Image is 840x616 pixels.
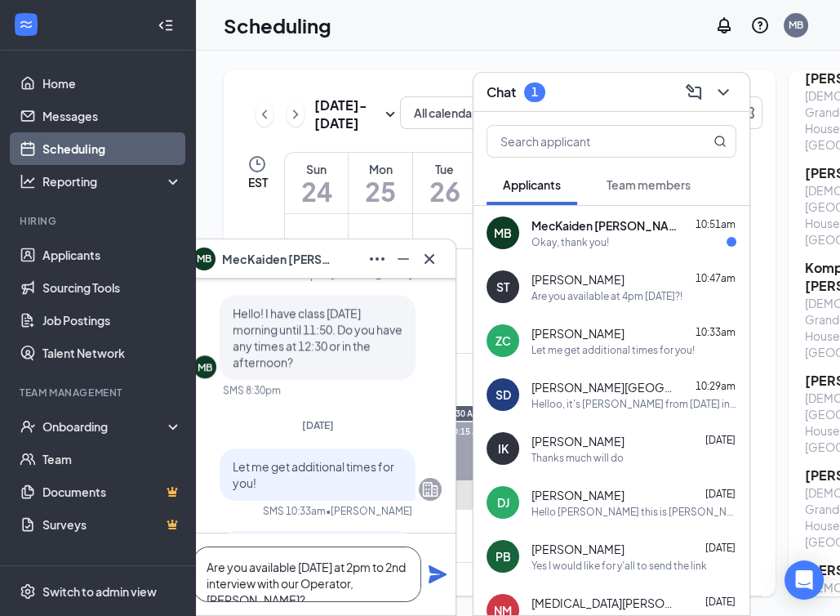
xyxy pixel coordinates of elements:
[20,583,36,600] svg: Settings
[531,595,678,611] span: [MEDICAL_DATA][PERSON_NAME]
[42,100,182,132] a: Messages
[326,504,412,518] span: • [PERSON_NAME]
[349,153,412,213] a: August 25, 2025
[233,306,402,369] span: Hello! I have class [DATE] morning until 11:50. Do you have any times at 12:30 or in the afternoon?
[20,418,36,435] svg: UserCheck
[713,83,733,102] svg: ChevronDown
[413,161,477,177] div: Tue
[413,177,477,205] h1: 26
[364,246,390,272] button: Ellipses
[684,83,704,102] svg: ComposeMessage
[42,132,182,165] a: Scheduling
[705,434,736,446] span: [DATE]
[705,542,736,554] span: [DATE]
[42,337,182,369] a: Talent Network
[531,433,624,449] span: [PERSON_NAME]
[349,177,412,205] h1: 25
[256,102,273,127] button: ChevronLeft
[302,419,334,431] span: [DATE]
[20,173,36,190] svg: Analysis
[285,153,348,213] a: August 24, 2025
[607,177,691,192] span: Team members
[158,17,174,33] svg: Collapse
[496,386,511,403] div: SD
[193,547,421,602] textarea: Are you available [DATE] at 2pm to 2nd interview with our Operator, [PERSON_NAME]?
[705,488,736,500] span: [DATE]
[247,174,267,190] span: EST
[705,596,736,608] span: [DATE]
[42,475,182,508] a: DocumentsCrown
[696,380,736,392] span: 10:29am
[713,135,727,148] svg: MagnifyingGlass
[487,83,516,101] h3: Chat
[285,177,348,205] h1: 24
[42,271,182,304] a: Sourcing Tools
[750,16,770,35] svg: QuestionInfo
[696,272,736,284] span: 10:47am
[42,67,182,100] a: Home
[710,79,736,105] button: ChevronDown
[531,541,624,557] span: [PERSON_NAME]
[498,440,509,457] div: IK
[285,161,348,177] div: Sun
[233,459,394,490] span: Let me get additional times for you!
[42,239,182,271] a: Applicants
[531,505,736,519] div: Hello [PERSON_NAME] this is [PERSON_NAME] from the [DATE] interview. I never received a message r...
[198,360,212,374] div: MB
[531,289,682,303] div: Are you available at 4pm [DATE]?!
[531,559,707,573] div: Yes I would like for y'all to send the link
[531,343,695,357] div: Let me get additional times for you!
[367,249,387,269] svg: Ellipses
[420,480,440,499] svg: Company
[531,379,678,395] span: [PERSON_NAME][GEOGRAPHIC_DATA]
[20,386,179,400] div: Team Management
[400,96,547,129] button: All calendarsChevronDown
[681,79,707,105] button: ComposeMessage
[222,250,336,268] span: MecKaiden [PERSON_NAME]
[420,249,439,269] svg: Cross
[423,422,504,439] span: 9:30-10:15 AM
[390,246,416,272] button: Minimize
[18,16,34,33] svg: WorkstreamLogo
[42,583,157,600] div: Switch to admin view
[42,508,182,541] a: SurveysCrown
[531,235,609,249] div: Okay, thank you!
[494,225,512,241] div: MB
[224,11,331,39] h1: Scheduling
[487,126,681,157] input: Search applicant
[531,85,538,99] div: 1
[380,105,400,124] svg: SmallChevronDown
[42,173,183,190] div: Reporting
[349,161,412,177] div: Mon
[247,154,267,174] svg: Clock
[531,397,736,411] div: Helloo, it's [PERSON_NAME] from [DATE] interview. i'm just wondering if there's any updates about...
[287,102,304,127] button: ChevronRight
[263,504,326,518] div: SMS 10:33am
[428,565,447,584] svg: Plane
[413,153,477,213] a: August 26, 2025
[789,18,803,32] div: MB
[287,105,304,124] svg: ChevronRight
[393,249,413,269] svg: Minimize
[497,494,509,511] div: DJ
[531,487,624,503] span: [PERSON_NAME]
[42,304,182,337] a: Job Postings
[496,548,511,565] div: PB
[531,271,624,288] span: [PERSON_NAME]
[784,560,824,600] div: Open Intercom Messenger
[531,451,624,465] div: Thanks much will do
[696,326,736,338] span: 10:33am
[223,383,281,397] div: SMS 8:30pm
[314,96,380,132] h3: [DATE] - [DATE]
[531,325,624,341] span: [PERSON_NAME]
[256,105,273,124] svg: ChevronLeft
[714,16,734,35] svg: Notifications
[42,443,182,475] a: Team
[416,246,442,272] button: Cross
[42,418,168,435] div: Onboarding
[503,177,561,192] span: Applicants
[696,218,736,230] span: 10:51am
[531,217,678,234] span: MecKaiden [PERSON_NAME]
[20,214,179,228] div: Hiring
